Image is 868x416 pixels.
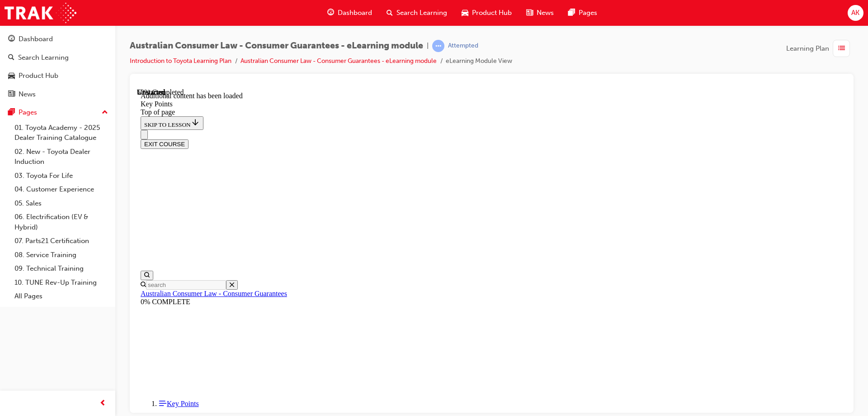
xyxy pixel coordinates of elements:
[19,71,58,81] div: Product Hub
[130,41,423,51] span: Australian Consumer Law - Consumer Guarantees - eLearning module
[4,104,112,121] button: Pages
[786,40,854,57] button: Learning Plan
[786,43,829,54] span: Learning Plan
[838,43,845,54] span: list-icon
[11,276,112,290] a: 10. TUNE Rev-Up Training
[519,4,561,22] a: news-iconNews
[11,121,112,145] a: 01. Toyota Academy - 2025 Dealer Training Catalogue
[4,31,112,48] a: Dashboard
[526,7,533,19] span: news-icon
[396,8,447,18] span: Search Learning
[11,196,112,210] a: 05. Sales
[241,57,437,65] a: Australian Consumer Law - Consumer Guarantees - eLearning module
[5,3,76,23] img: Trak
[11,182,112,196] a: 04. Customer Experience
[4,51,52,61] button: EXIT COURSE
[432,40,444,52] span: learningRecordVerb_ATTEMPT-icon
[446,56,512,67] li: eLearning Module View
[851,8,859,18] span: AK
[579,8,597,18] span: Pages
[568,7,575,19] span: pages-icon
[327,7,334,19] span: guage-icon
[4,28,66,42] button: SKIP TO LESSON
[4,210,706,218] div: 0% COMPLETE
[11,248,112,262] a: 08. Service Training
[4,201,150,209] a: Australian Consumer Law - Consumer Guarantees
[387,7,393,19] span: search-icon
[454,4,519,22] a: car-iconProduct Hub
[4,49,112,66] a: Search Learning
[7,33,63,40] span: SKIP TO LESSON
[427,41,429,51] span: |
[8,54,14,62] span: search-icon
[4,182,16,192] button: Open search menu
[320,4,379,22] a: guage-iconDashboard
[89,192,101,201] button: Close search menu
[561,4,604,22] a: pages-iconPages
[19,107,37,118] div: Pages
[472,8,512,18] span: Product Hub
[4,29,112,104] button: DashboardSearch LearningProduct HubNews
[18,53,69,63] div: Search Learning
[19,89,36,100] div: News
[11,210,112,234] a: 06. Electrification (EV & Hybrid)
[8,35,15,43] span: guage-icon
[4,4,706,12] div: Additional content has been loaded
[537,8,554,18] span: News
[462,7,468,19] span: car-icon
[11,169,112,183] a: 03. Toyota For Life
[338,8,372,18] span: Dashboard
[102,107,108,119] span: up-icon
[8,72,15,80] span: car-icon
[379,4,454,22] a: search-iconSearch Learning
[4,42,11,51] button: Close navigation menu
[4,67,112,84] a: Product Hub
[11,289,112,303] a: All Pages
[4,12,706,20] div: Key Points
[4,86,112,103] a: News
[9,192,89,201] input: Search
[848,5,863,21] button: AK
[11,234,112,248] a: 07. Parts21 Certification
[99,398,106,409] span: prev-icon
[4,20,706,28] div: Top of page
[8,109,15,117] span: pages-icon
[19,34,53,44] div: Dashboard
[130,57,231,65] a: Introduction to Toyota Learning Plan
[448,42,478,50] div: Attempted
[11,145,112,169] a: 02. New - Toyota Dealer Induction
[11,262,112,276] a: 09. Technical Training
[8,91,15,99] span: news-icon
